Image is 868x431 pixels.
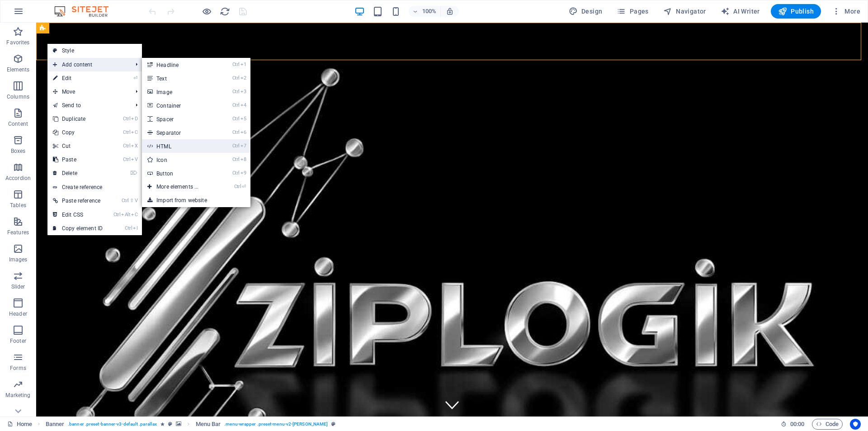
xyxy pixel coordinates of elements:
i: 7 [241,143,246,149]
nav: breadcrumb [46,419,336,430]
a: Click to cancel selection. Double-click to open Pages [7,419,32,430]
i: This element contains a background [176,422,181,426]
p: Columns [7,93,29,100]
i: Ctrl [113,212,121,218]
p: Footer [10,337,26,345]
i: 6 [241,129,246,135]
i: Ctrl [122,198,129,204]
a: Ctrl2Text [142,71,217,85]
i: ⌦ [130,170,137,176]
p: Accordion [5,175,31,182]
a: Ctrl5Spacer [142,112,217,126]
a: Style [47,44,142,57]
i: C [131,129,137,135]
span: Code [816,419,839,430]
span: AI Writer [721,7,760,16]
button: Pages [613,4,652,19]
button: Code [812,419,843,430]
button: Design [565,4,606,19]
a: Ctrl⏎More elements ... [142,180,217,194]
i: This element is a customizable preset [168,422,172,426]
p: Header [9,310,27,317]
a: CtrlAltCEdit CSS [47,208,108,222]
a: Ctrl9Button [142,166,217,180]
i: V [131,156,137,162]
span: Click to select. Double-click to edit [196,419,221,430]
span: More [832,7,860,16]
i: 5 [241,116,246,122]
i: Ctrl [232,170,240,176]
a: Send to [47,99,128,112]
a: CtrlICopy element ID [47,222,108,235]
a: CtrlCCopy [47,126,108,139]
a: Ctrl3Image [142,85,217,99]
a: CtrlDDuplicate [47,112,108,126]
i: 4 [241,102,246,108]
i: Ctrl [232,62,240,67]
i: Ctrl [123,143,130,149]
a: Ctrl1Headline [142,58,217,71]
span: Navigator [663,7,706,16]
i: 8 [241,156,246,162]
p: Images [9,256,28,263]
button: 100% [409,6,441,17]
button: Publish [771,4,821,19]
span: Move [47,85,128,99]
i: C [131,212,137,218]
button: More [828,4,864,19]
button: Usercentrics [850,419,861,430]
i: 1 [241,62,246,67]
span: Pages [617,7,648,16]
h6: 100% [422,6,437,17]
i: Reload page [220,6,230,17]
i: Ctrl [232,116,240,122]
p: Favorites [6,39,29,46]
p: Features [7,229,29,236]
button: reload [219,6,230,17]
i: ⏎ [242,184,246,189]
p: Tables [10,202,26,209]
i: X [131,143,137,149]
a: ⏎Edit [47,71,108,85]
a: Ctrl7HTML [142,139,217,153]
i: V [135,198,137,204]
button: Click here to leave preview mode and continue editing [201,6,212,17]
img: Editor Logo [52,6,120,17]
p: Marketing [5,392,30,399]
button: AI Writer [717,4,764,19]
i: Ctrl [123,129,130,135]
i: ⇧ [130,198,134,204]
i: D [131,116,137,122]
a: ⌦Delete [47,166,108,180]
span: Click to select. Double-click to edit [46,419,65,430]
p: Boxes [11,147,26,155]
i: 9 [241,170,246,176]
span: . banner .preset-banner-v3-default .parallax [68,419,157,430]
a: Ctrl6Separator [142,126,217,139]
span: Design [569,7,603,16]
i: ⏎ [133,75,137,81]
i: Ctrl [232,102,240,108]
i: 2 [241,75,246,81]
span: . menu-wrapper .preset-menu-v2-[PERSON_NAME] [224,419,328,430]
i: Ctrl [232,143,240,149]
span: Publish [778,7,814,16]
span: : [797,421,798,427]
p: Forms [10,365,26,372]
a: Ctrl8Icon [142,153,217,166]
a: CtrlXCut [47,139,108,153]
p: Content [8,120,28,128]
a: Import from website [142,194,250,207]
h6: Session time [781,419,805,430]
p: Elements [7,66,30,73]
a: CtrlVPaste [47,153,108,166]
i: Ctrl [232,129,240,135]
a: Ctrl⇧VPaste reference [47,194,108,208]
i: Alt [121,212,130,218]
i: Ctrl [123,116,130,122]
span: 00 00 [790,419,804,430]
i: This element is a customizable preset [331,422,335,426]
i: Ctrl [232,156,240,162]
i: Ctrl [123,156,130,162]
a: Create reference [47,180,142,194]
